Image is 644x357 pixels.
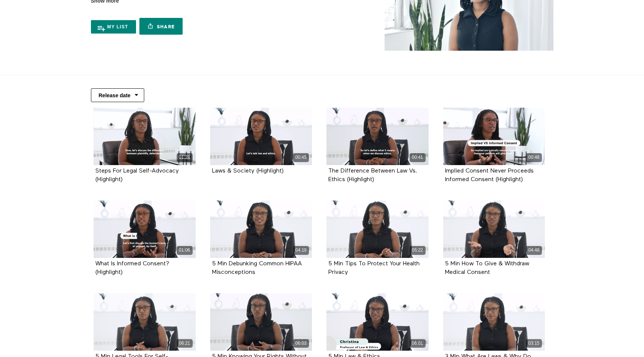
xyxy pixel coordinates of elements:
a: The Difference Between Law Vs. Ethics (Highlight) 00:41 [326,108,429,165]
strong: Steps For Legal Self-Advocacy (Highlight) [95,168,179,183]
a: Steps For Legal Self-Advocacy (Highlight) 01:28 [94,108,196,165]
a: Share [139,18,183,35]
div: 05:22 [410,246,426,255]
a: 5 Min Legal Tools For Self-Advocacy 06:21 [94,293,196,351]
a: 5 Min Tips To Protect Your Health Privacy 05:22 [326,200,429,258]
a: Implied Consent Never Proceeds Informed Consent (Highlight) [445,168,534,182]
div: 03:15 [526,339,542,348]
strong: Implied Consent Never Proceeds Informed Consent (Highlight) [445,168,534,183]
div: 06:01 [410,339,426,348]
div: 01:06 [177,246,193,255]
a: 5 Min Debunking Common HIPAA Misconceptions 04:19 [210,200,312,258]
a: 5 Min Tips To Protect Your Health Privacy [328,261,420,275]
div: 00:41 [410,153,426,162]
a: What Is Informed Consent? (Highlight) [95,261,169,275]
a: What Is Informed Consent? (Highlight) 01:06 [94,200,196,258]
a: Implied Consent Never Proceeds Informed Consent (Highlight) 00:48 [443,108,545,165]
a: Steps For Legal Self-Advocacy (Highlight) [95,168,179,182]
a: 5 Min How To Give & Withdraw Medical Consent 04:48 [443,200,545,258]
a: 5 Min Debunking Common HIPAA Misconceptions [212,261,302,275]
a: 5 Min How To Give & Withdraw Medical Consent [445,261,529,275]
div: 00:48 [526,153,542,162]
a: The Difference Between Law Vs. Ethics (Highlight) [328,168,417,182]
button: My list [91,20,136,34]
div: 04:48 [526,246,542,255]
div: 01:28 [177,153,193,162]
div: 06:21 [177,339,193,348]
div: 04:19 [293,246,309,255]
strong: The Difference Between Law Vs. Ethics (Highlight) [328,168,417,183]
a: 5 Min Knowing Your Rights Without Knowing The Law 06:03 [210,293,312,351]
a: 5 Min Law & Ethics 06:01 [326,293,429,351]
a: 3 Min What Are Laws & Why Do They Matter? 03:15 [443,293,545,351]
div: 06:03 [293,339,309,348]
